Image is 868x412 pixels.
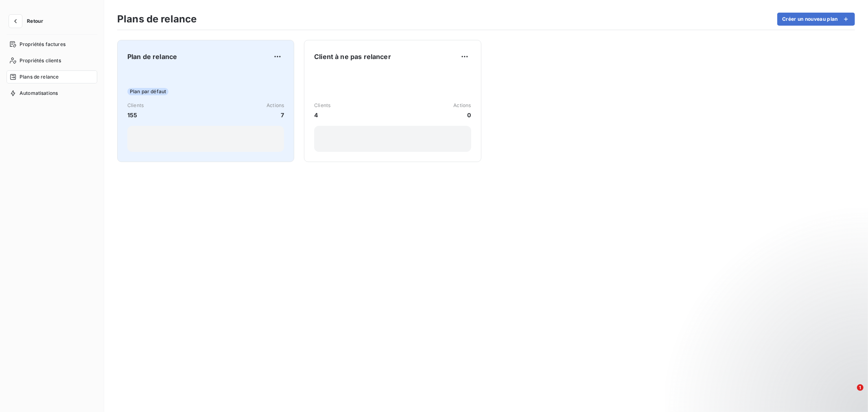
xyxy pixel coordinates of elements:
[314,102,330,109] span: Clients
[127,111,144,119] span: 155
[20,57,61,64] span: Propriétés clients
[314,111,330,119] span: 4
[314,52,391,61] span: Client à ne pas relancer
[20,41,66,48] span: Propriétés factures
[857,384,864,391] span: 1
[7,38,97,51] a: Propriétés factures
[7,54,97,67] a: Propriétés clients
[705,333,868,390] iframe: Intercom notifications message
[7,87,97,100] a: Automatisations
[267,111,284,119] span: 7
[453,102,471,109] span: Actions
[27,19,43,24] span: Retour
[7,15,50,28] button: Retour
[777,13,855,26] button: Créer un nouveau plan
[453,111,471,119] span: 0
[20,90,58,97] span: Automatisations
[840,384,860,404] iframe: Intercom live chat
[117,12,197,26] h3: Plans de relance
[127,52,177,61] span: Plan de relance
[127,88,168,95] span: Plan par défaut
[20,73,59,81] span: Plans de relance
[7,70,97,83] a: Plans de relance
[127,102,144,109] span: Clients
[267,102,284,109] span: Actions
